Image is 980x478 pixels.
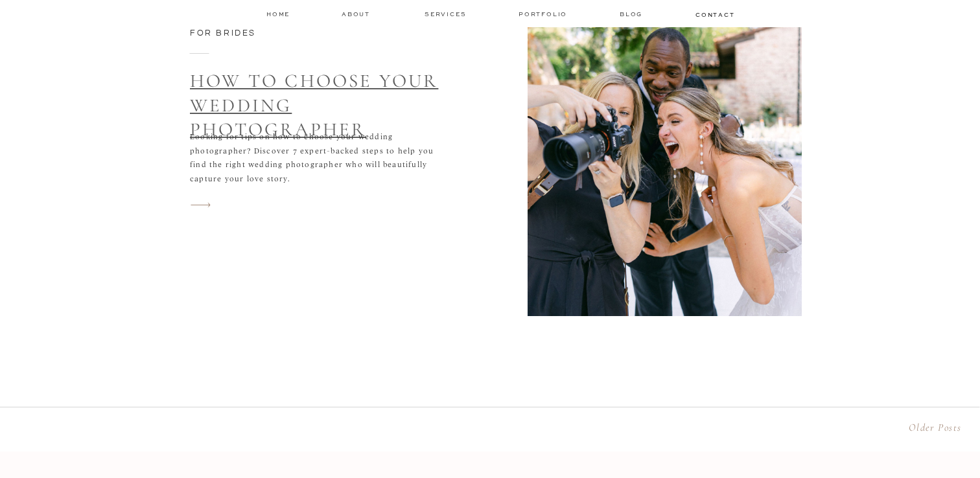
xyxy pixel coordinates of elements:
a: How to Choose Your Wedding Photographer [190,69,438,141]
p: Looking for tips on how to choose your wedding photographer? Discover 7 expert-backed steps to he... [190,130,443,185]
a: For Brides [190,28,256,38]
a: contact [695,10,733,18]
a: Portfolio [519,10,570,19]
a: services [425,10,468,18]
a: Blog [620,10,646,19]
a: about [342,10,374,19]
a: Older Posts [909,421,962,434]
a: How to Choose Your Wedding Photographer [183,196,218,214]
a: home [266,10,291,18]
